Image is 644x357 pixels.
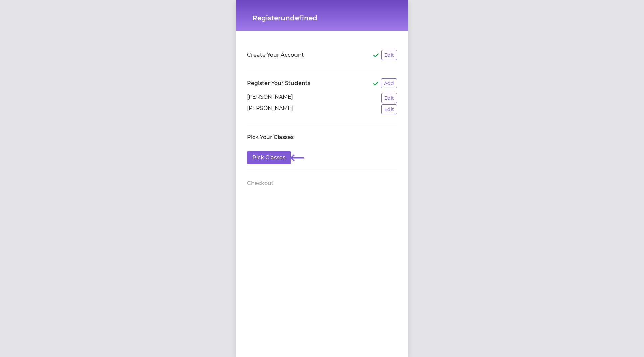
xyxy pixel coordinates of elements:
[247,151,291,164] button: Pick Classes
[252,13,392,23] h1: Registerundefined
[381,78,397,88] button: Add
[247,104,293,114] p: [PERSON_NAME]
[381,93,397,103] button: Edit
[247,93,293,103] p: [PERSON_NAME]
[381,50,397,60] button: Edit
[247,179,274,187] h2: Checkout
[247,51,304,59] h2: Create Your Account
[247,79,310,87] h2: Register Your Students
[247,133,294,141] h2: Pick Your Classes
[381,104,397,114] button: Edit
